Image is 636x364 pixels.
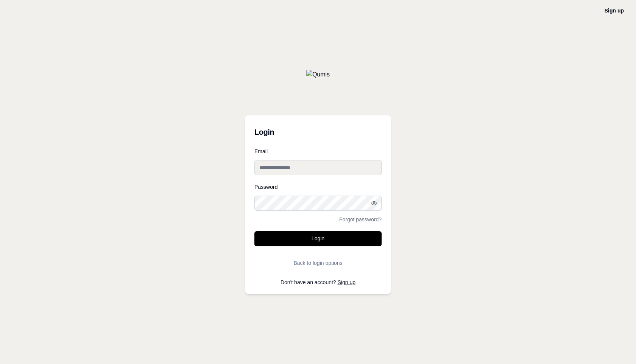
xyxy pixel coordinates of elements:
[338,279,355,285] a: Sign up
[254,280,382,285] p: Don't have an account?
[254,255,382,271] button: Back to login options
[254,124,382,140] h3: Login
[254,184,382,190] label: Password
[254,231,382,246] button: Login
[605,8,624,14] a: Sign up
[339,217,382,222] a: Forgot password?
[254,149,382,154] label: Email
[306,70,330,79] img: Qumis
